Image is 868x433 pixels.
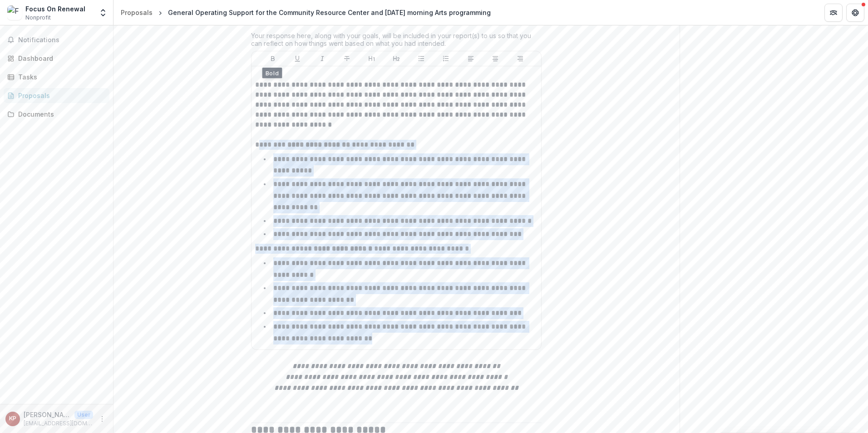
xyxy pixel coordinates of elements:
[4,69,109,84] a: Tasks
[292,53,303,64] button: Underline
[24,419,93,428] p: [EMAIL_ADDRESS][DOMAIN_NAME]
[4,107,109,122] a: Documents
[4,88,109,103] a: Proposals
[440,53,451,64] button: Ordered List
[18,72,102,82] div: Tasks
[4,33,109,47] button: Notifications
[4,51,109,66] a: Dashboard
[18,54,102,63] div: Dashboard
[18,91,102,100] div: Proposals
[490,53,501,64] button: Align Center
[97,413,108,424] button: More
[824,4,843,22] button: Partners
[317,53,328,64] button: Italicize
[465,53,476,64] button: Align Left
[391,53,402,64] button: Heading 2
[97,4,109,22] button: Open entity switcher
[18,109,102,119] div: Documents
[7,5,22,20] img: Focus On Renewal
[18,36,106,44] span: Notifications
[117,6,494,19] nav: breadcrumb
[117,6,156,19] a: Proposals
[74,411,93,419] p: User
[515,53,526,64] button: Align Right
[168,8,491,17] div: General Operating Support for the Community Resource Center and [DATE] morning Arts programming
[24,410,71,419] p: [PERSON_NAME]
[341,53,352,64] button: Strike
[416,53,427,64] button: Bullet List
[846,4,864,22] button: Get Help
[25,4,85,14] div: Focus On Renewal
[121,8,153,17] div: Proposals
[9,416,16,422] div: Kevin Platz
[25,14,51,22] span: Nonprofit
[366,53,377,64] button: Heading 1
[267,53,278,64] button: Bold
